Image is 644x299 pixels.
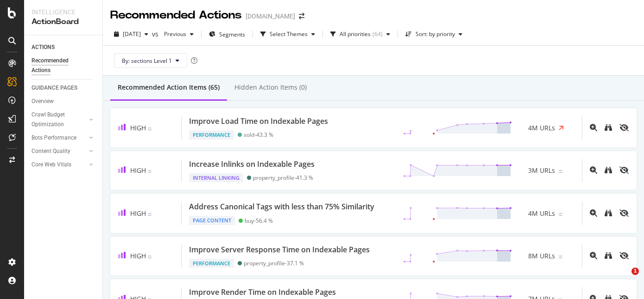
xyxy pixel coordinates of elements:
[148,128,152,130] img: Equal
[110,27,152,42] button: [DATE]
[160,27,197,42] button: Previous
[559,256,562,258] img: Equal
[257,27,319,42] button: Select Themes
[205,27,249,42] button: Segments
[32,160,71,170] div: Core Web Vitals
[528,166,555,175] span: 3M URLs
[189,287,336,298] div: Improve Render Time on Indexable Pages
[130,166,146,175] span: High
[605,209,612,218] a: binoculars
[148,213,152,216] img: Equal
[189,130,234,140] div: Performance
[152,30,160,39] span: vs
[402,27,466,42] button: Sort: by priority
[32,56,87,75] div: Recommended Actions
[32,133,87,143] a: Bots Performance
[130,123,146,132] span: High
[612,268,635,290] iframe: Intercom live chat
[189,216,235,225] div: Page Content
[244,131,273,138] div: sold - 43.3 %
[631,268,639,275] span: 1
[110,7,242,23] div: Recommended Actions
[605,251,612,260] a: binoculars
[244,260,304,267] div: property_profile - 37.1 %
[32,146,70,156] div: Content Quality
[245,217,273,224] div: buy - 56.4 %
[605,124,612,131] div: binoculars
[246,12,295,21] div: [DOMAIN_NAME]
[189,159,315,170] div: Increase Inlinks on Indexable Pages
[32,17,95,27] div: ActionBoard
[32,97,96,106] a: Overview
[189,173,243,183] div: Internal Linking
[590,209,597,217] div: magnifying-glass-plus
[32,83,77,93] div: GUIDANCE PAGES
[605,166,612,174] div: binoculars
[32,110,80,129] div: Crawl Budget Optimization
[234,83,307,92] div: Hidden Action Items (0)
[189,116,328,127] div: Improve Load Time on Indexable Pages
[219,31,245,38] span: Segments
[130,251,146,260] span: High
[619,252,629,259] div: eye-slash
[605,209,612,217] div: binoculars
[528,251,555,261] span: 8M URLs
[340,31,371,37] div: All priorities
[32,7,95,17] div: Intelligence
[270,31,308,37] div: Select Themes
[619,209,629,217] div: eye-slash
[189,201,374,212] div: Address Canonical Tags with less than 75% Similarity
[559,170,562,173] img: Equal
[528,123,555,133] span: 4M URLs
[32,43,96,52] a: ACTIONS
[32,56,96,75] a: Recommended Actions
[32,43,55,52] div: ACTIONS
[189,244,370,255] div: Improve Server Response Time on Indexable Pages
[253,174,313,181] div: property_profile - 41.3 %
[559,213,562,216] img: Equal
[148,170,152,173] img: Equal
[32,97,54,106] div: Overview
[590,124,597,131] div: magnifying-glass-plus
[32,133,76,143] div: Bots Performance
[619,166,629,174] div: eye-slash
[327,27,394,42] button: All priorities(64)
[118,83,220,92] div: Recommended Action Items (65)
[299,13,304,19] div: arrow-right-arrow-left
[189,259,234,268] div: Performance
[114,53,187,68] button: By: sections Level 1
[32,146,87,156] a: Content Quality
[605,123,612,132] a: binoculars
[160,30,186,38] span: Previous
[32,160,87,170] a: Core Web Vitals
[619,124,629,131] div: eye-slash
[373,31,383,37] div: ( 64 )
[416,31,455,37] div: Sort: by priority
[123,30,141,38] span: 2025 Aug. 31st
[528,209,555,218] span: 4M URLs
[605,166,612,175] a: binoculars
[32,110,87,129] a: Crawl Budget Optimization
[148,256,152,258] img: Equal
[122,57,172,65] span: By: sections Level 1
[605,252,612,259] div: binoculars
[590,166,597,174] div: magnifying-glass-plus
[130,209,146,218] span: High
[32,83,96,93] a: GUIDANCE PAGES
[590,252,597,259] div: magnifying-glass-plus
